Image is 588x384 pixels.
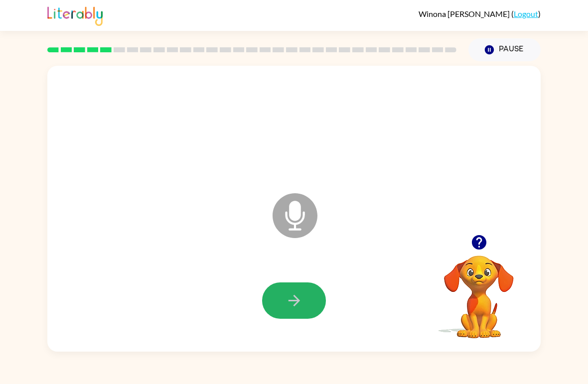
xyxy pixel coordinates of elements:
[47,4,103,26] img: Literably
[419,9,541,18] div: ( )
[429,240,529,340] video: Your browser must support playing .mp4 files to use Literably. Please try using another browser.
[514,9,538,18] a: Logout
[419,9,511,18] span: Winona [PERSON_NAME]
[468,38,541,61] button: Pause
